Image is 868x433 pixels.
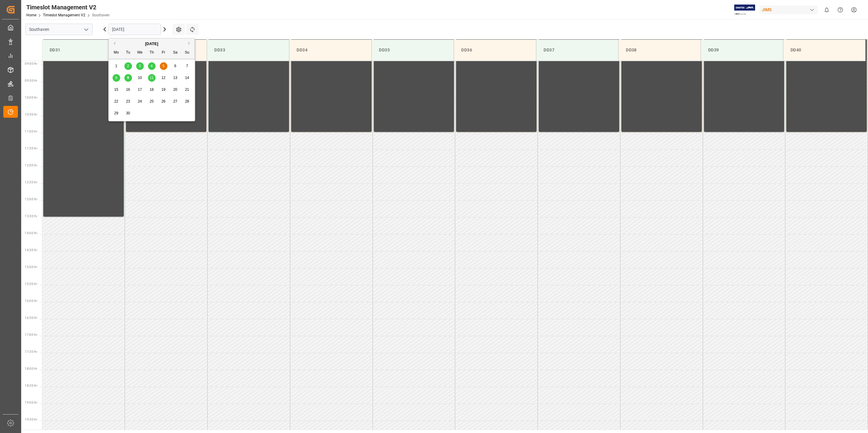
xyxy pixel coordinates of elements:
[160,98,167,105] div: Choose Friday, September 26th, 2025
[759,5,817,14] div: JIMS
[161,99,165,103] span: 26
[150,87,153,92] span: 18
[185,99,189,103] span: 28
[26,13,36,17] a: Home
[25,198,37,201] span: 13:00 Hr
[172,49,179,57] div: Sa
[25,333,37,336] span: 17:00 Hr
[173,76,177,80] span: 13
[25,62,37,65] span: 09:00 Hr
[138,99,142,103] span: 24
[114,99,118,103] span: 22
[25,299,37,303] span: 16:00 Hr
[163,64,165,68] span: 5
[148,74,156,82] div: Choose Thursday, September 11th, 2025
[25,113,37,116] span: 10:30 Hr
[113,110,120,117] div: Choose Monday, September 29th, 2025
[25,24,93,35] input: Type to search/select
[25,130,37,133] span: 11:00 Hr
[820,3,833,17] button: show 0 new notifications
[183,49,191,57] div: Su
[81,25,90,34] button: open menu
[124,49,132,57] div: Tu
[759,4,820,15] button: JIMS
[114,111,118,115] span: 29
[136,62,144,70] div: Choose Wednesday, September 3rd, 2025
[109,41,195,47] div: [DATE]
[126,99,130,103] span: 23
[126,87,130,92] span: 16
[25,282,37,286] span: 15:30 Hr
[161,76,165,80] span: 12
[212,44,284,56] div: DD33
[148,49,156,57] div: Th
[173,87,177,92] span: 20
[138,76,142,80] span: 10
[25,147,37,150] span: 11:30 Hr
[138,87,142,92] span: 17
[126,111,130,115] span: 30
[148,86,156,93] div: Choose Thursday, September 18th, 2025
[172,98,179,105] div: Choose Saturday, September 27th, 2025
[160,86,167,93] div: Choose Friday, September 19th, 2025
[706,44,778,56] div: DD39
[43,13,85,17] a: Timeslot Management V2
[376,44,449,56] div: DD35
[25,248,37,252] span: 14:30 Hr
[623,44,696,56] div: DD38
[113,62,120,70] div: Choose Monday, September 1st, 2025
[114,87,118,92] span: 15
[113,74,120,82] div: Choose Monday, September 8th, 2025
[113,49,120,57] div: Mo
[124,98,132,105] div: Choose Tuesday, September 23rd, 2025
[172,86,179,93] div: Choose Saturday, September 20th, 2025
[25,350,37,353] span: 17:30 Hr
[174,64,176,68] span: 6
[172,62,179,70] div: Choose Saturday, September 6th, 2025
[185,87,189,92] span: 21
[25,418,37,421] span: 19:30 Hr
[115,64,117,68] span: 1
[541,44,613,56] div: DD37
[150,76,153,80] span: 11
[25,367,37,370] span: 18:00 Hr
[160,49,167,57] div: Fr
[25,316,37,320] span: 16:30 Hr
[183,62,191,70] div: Choose Sunday, September 7th, 2025
[25,401,37,404] span: 19:00 Hr
[734,5,755,15] img: Exertis%20JAM%20-%20Email%20Logo.jpg_1722504956.jpg
[160,62,167,70] div: Choose Friday, September 5th, 2025
[186,64,188,68] span: 7
[183,86,191,93] div: Choose Sunday, September 21st, 2025
[25,265,37,269] span: 15:00 Hr
[113,98,120,105] div: Choose Monday, September 22nd, 2025
[136,98,144,105] div: Choose Wednesday, September 24th, 2025
[136,86,144,93] div: Choose Wednesday, September 17th, 2025
[136,74,144,82] div: Choose Wednesday, September 10th, 2025
[25,231,37,235] span: 14:00 Hr
[183,74,191,82] div: Choose Sunday, September 14th, 2025
[459,44,531,56] div: DD36
[124,110,132,117] div: Choose Tuesday, September 30th, 2025
[127,76,129,80] span: 9
[139,64,141,68] span: 3
[112,41,115,45] button: Previous Month
[161,87,165,92] span: 19
[115,76,117,80] span: 8
[113,86,120,93] div: Choose Monday, September 15th, 2025
[148,62,156,70] div: Choose Thursday, September 4th, 2025
[124,74,132,82] div: Choose Tuesday, September 9th, 2025
[150,99,153,103] span: 25
[110,60,193,119] div: month 2025-09
[183,98,191,105] div: Choose Sunday, September 28th, 2025
[25,79,37,82] span: 09:30 Hr
[160,74,167,82] div: Choose Friday, September 12th, 2025
[124,62,132,70] div: Choose Tuesday, September 2nd, 2025
[25,181,37,184] span: 12:30 Hr
[108,24,161,35] input: DD.MM.YYYY
[47,44,120,56] div: DD31
[188,41,192,45] button: Next Month
[833,3,847,17] button: Help Center
[26,3,110,12] div: Timeslot Management V2
[151,64,153,68] span: 4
